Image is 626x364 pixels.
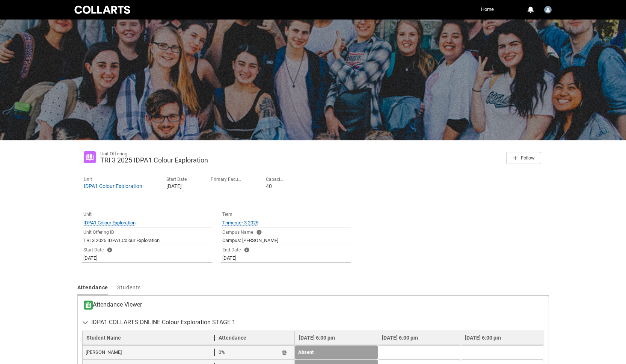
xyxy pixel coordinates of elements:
lightning-formatted-text: Campus: [PERSON_NAME] [222,238,278,243]
th: [DATE] 6:00 pm [295,331,378,345]
span: Term [222,212,232,217]
span: 0% [219,349,225,356]
span: Attendance % [215,335,287,341]
th: [DATE] 6:00 pm [378,331,461,345]
lightning-formatted-text: [DATE] [83,255,97,261]
p: Capacity [266,177,284,182]
span: Unit Offering ID [83,230,114,235]
span: IDPA1 COLLARTS:ONLINE Colour Exploration STAGE 1 [86,335,215,341]
h3: Attendance Viewer [84,301,142,310]
span: Start Date [83,247,104,253]
span: Unit [83,212,92,217]
img: Faculty.sfreeman [544,6,552,14]
lightning-helptext: Help Start Date [107,247,113,253]
button: IDPA1 COLLARTS:ONLINE Colour Exploration STAGE 1 [78,314,549,331]
lightning-helptext: Help End Date [244,247,250,253]
lightning-formatted-text: TRI 3 2025 IDPA1 Colour Exploration [83,238,160,243]
span: Attendance [77,284,109,290]
lightning-formatted-text: [DATE] [222,255,236,261]
button: Follow [506,152,541,164]
span: End Date [222,247,241,253]
span: IDPA1 COLLARTS:ONLINE Colour Exploration STAGE 1 [91,319,235,326]
lightning-formatted-text: TRI 3 2025 IDPA1 Colour Exploration [100,156,208,164]
span: Annelise Huggett [86,349,215,356]
span: IDPA1 Colour Exploration [84,183,142,189]
lightning-helptext: Help Campus Name [256,229,262,235]
a: Home [479,4,496,15]
td: Absent [295,345,378,359]
button: User Profile Faculty.sfreeman [542,3,554,15]
a: Attendance [77,281,109,295]
lightning-formatted-number: 40 [266,183,272,189]
lightning-formatted-text: [DATE] [166,183,182,189]
th: [DATE] 6:00 pm [461,331,544,345]
a: Students [117,281,141,295]
button: Student Note [282,349,288,356]
span: Trimester 3 2025 [222,220,258,226]
p: Primary Faculty [211,177,242,182]
span: Students [117,284,141,290]
span: Follow [521,155,535,161]
span: IDPA1 Colour Exploration [83,220,136,226]
p: Unit [84,177,142,182]
records-entity-label: Unit Offering [100,151,127,156]
p: Start Date [166,177,187,182]
span: Campus Name [222,230,253,235]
